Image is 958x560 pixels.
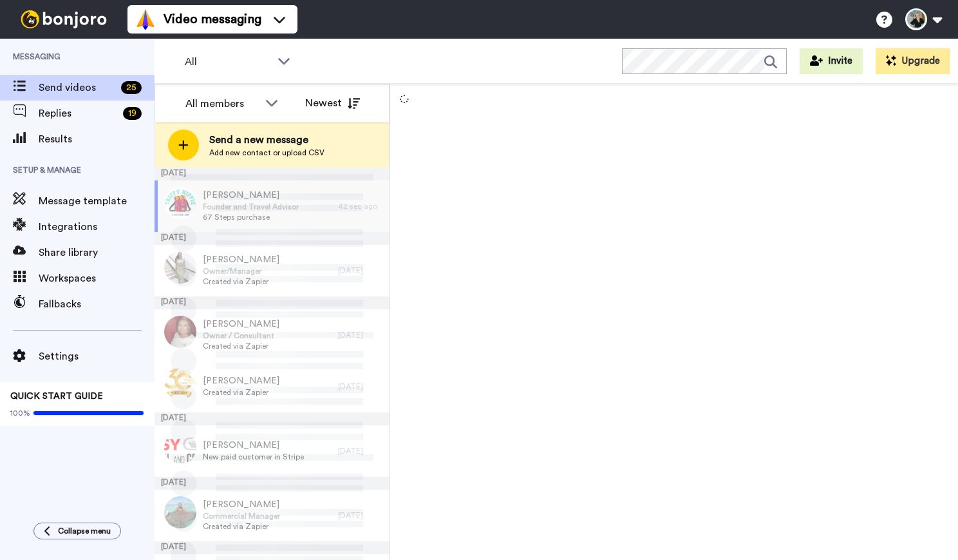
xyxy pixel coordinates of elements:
div: 42 sec ago [338,201,383,211]
span: Share library [39,245,155,260]
span: Founder and Travel Advisor [203,202,299,212]
img: bj-logo-header-white.svg [15,10,112,28]
img: d9391617-959c-46f3-b6cf-3467d20ac77a.jpg [164,251,196,284]
div: 19 [123,107,142,120]
div: [DATE] [155,477,390,490]
div: All members [185,96,259,111]
button: Newest [296,90,370,116]
div: [DATE] [155,541,390,554]
span: [PERSON_NAME] [203,253,279,266]
span: [PERSON_NAME] [203,189,299,202]
img: be1dca9a-7c36-4659-95db-1c5938f74f3d.jpg [164,187,196,219]
span: Replies [39,106,118,121]
span: Created via Zapier [203,521,280,532]
span: Add new contact or upload CSV [209,148,324,158]
span: Results [39,131,155,147]
div: [DATE] [338,446,383,456]
div: [DATE] [155,296,390,309]
img: vm-color.svg [135,9,156,30]
img: 20607169-b5a7-4457-90af-7f67b210a312.jpg [164,316,196,348]
button: Invite [800,48,863,74]
span: Message template [39,193,155,209]
span: Created via Zapier [203,276,279,287]
div: [DATE] [155,168,390,180]
span: New paid customer in Stripe [203,452,304,462]
div: [DATE] [338,330,383,340]
span: 67 Steps purchase [203,212,299,222]
span: Integrations [39,219,155,235]
span: Video messaging [164,10,261,28]
span: [PERSON_NAME] [203,374,279,387]
span: 100% [10,408,30,418]
span: Created via Zapier [203,387,279,398]
div: 25 [121,81,142,94]
span: Send a new message [209,132,324,148]
span: Owner/Manager [203,266,279,276]
span: Settings [39,349,155,364]
span: Collapse menu [58,526,111,536]
button: Collapse menu [33,523,121,539]
span: Fallbacks [39,296,155,312]
span: [PERSON_NAME] [203,318,279,331]
span: Workspaces [39,271,155,286]
img: 62fc5476-0725-4fdd-a091-632c1805db04.png [164,432,196,464]
span: [PERSON_NAME] [203,498,280,511]
span: All [185,54,271,70]
button: Upgrade [876,48,950,74]
span: QUICK START GUIDE [10,392,103,401]
span: [PERSON_NAME] [203,439,304,452]
div: [DATE] [155,232,390,245]
div: [DATE] [338,510,383,521]
div: [DATE] [338,266,383,276]
img: 1a2959a9-4956-4c6a-b6d4-6ffd55719738.jpg [164,496,196,528]
div: [DATE] [155,412,390,425]
span: Owner / Consultant [203,331,279,341]
div: [DATE] [338,381,383,392]
span: Commercial Manager [203,511,280,521]
span: Created via Zapier [203,341,279,351]
img: 0077abe3-e970-47c2-9eb2-418905cb2dc2.jpg [164,367,196,400]
span: Send videos [39,80,116,95]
